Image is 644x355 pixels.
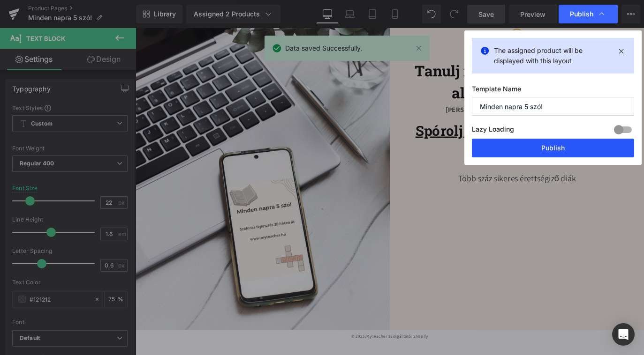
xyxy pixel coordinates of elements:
label: Lazy Loading [472,123,514,139]
button: Publish [472,139,634,157]
span: Publish [570,10,593,18]
div: Open Intercom Messenger [612,323,635,346]
b: Tanulj meg 600 új szót 20 hét alatt – könnyedén! [312,37,540,83]
strong: Spórolj időt, egyszerűsítsd le a tanulást! [312,104,539,148]
span: Több száz sikeres érettségiző diák [360,162,491,174]
p: The assigned product will be displayed with this layout [494,45,612,66]
label: Template Name [472,85,634,97]
b: [PERSON_NAME] meg a SzóTanulós Módszert! [346,86,506,96]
